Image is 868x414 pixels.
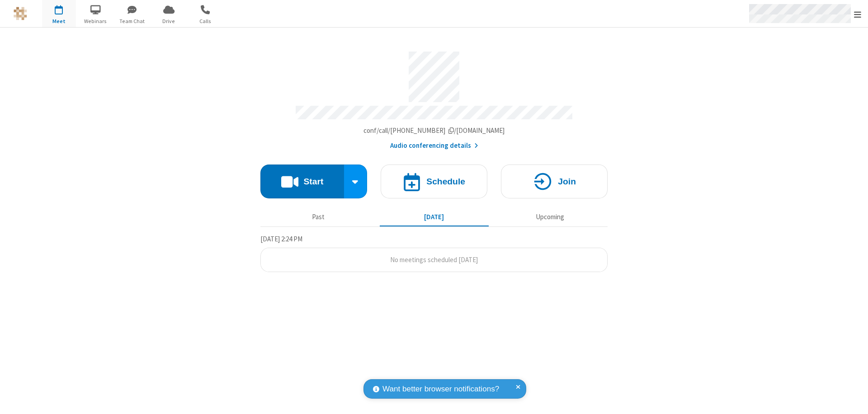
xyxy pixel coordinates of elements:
[381,165,487,198] button: Schedule
[264,208,373,226] button: Past
[363,126,505,136] button: Copy my meeting room linkCopy my meeting room link
[501,165,608,198] button: Join
[189,17,222,25] span: Calls
[426,177,465,186] h4: Schedule
[380,208,489,226] button: [DATE]
[79,17,113,25] span: Webinars
[390,255,478,264] span: No meetings scheduled [DATE]
[363,126,505,135] span: Copy my meeting room link
[260,45,608,151] section: Account details
[152,17,186,25] span: Drive
[558,177,576,186] h4: Join
[390,141,478,151] button: Audio conferencing details
[344,165,368,198] div: Start conference options
[260,165,344,198] button: Start
[303,177,323,186] h4: Start
[14,7,27,20] img: QA Selenium DO NOT DELETE OR CHANGE
[42,17,76,25] span: Meet
[382,383,499,395] span: Want better browser notifications?
[115,17,149,25] span: Team Chat
[260,234,608,273] section: Today's Meetings
[495,208,604,226] button: Upcoming
[260,235,302,243] span: [DATE] 2:24 PM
